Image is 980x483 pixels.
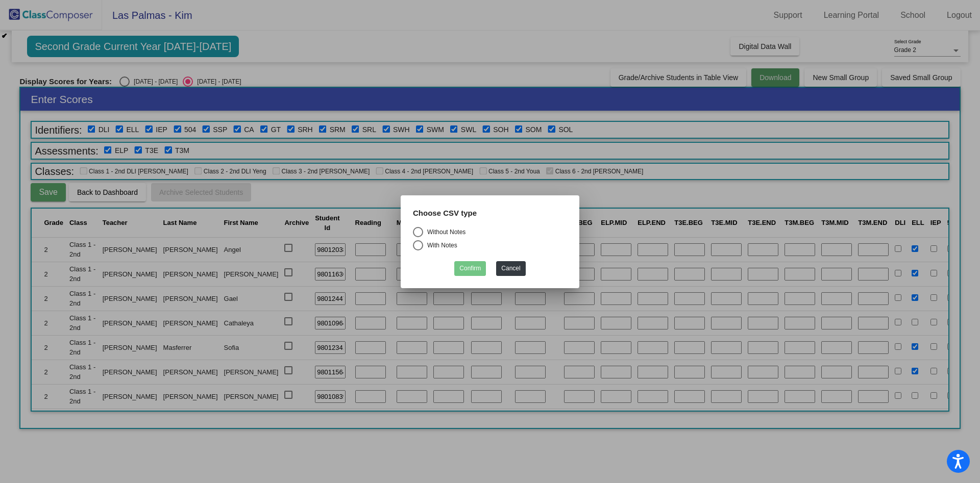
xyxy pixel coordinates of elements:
div: Without Notes [423,227,465,236]
button: Confirm [454,261,486,275]
button: Cancel [496,261,525,275]
mat-radio-group: Select an option [413,226,567,253]
label: Choose CSV type [413,208,477,219]
div: With Notes [423,240,457,249]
